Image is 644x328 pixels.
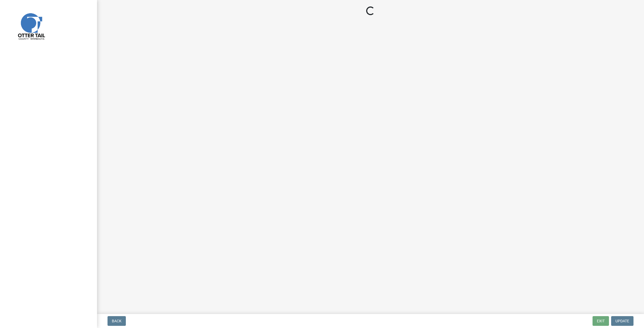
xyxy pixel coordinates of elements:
button: Exit [593,316,609,326]
span: Back [112,319,122,323]
img: Otter Tail County, Minnesota [11,6,51,46]
button: Update [611,316,633,326]
button: Back [108,316,126,326]
span: Update [615,319,629,323]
